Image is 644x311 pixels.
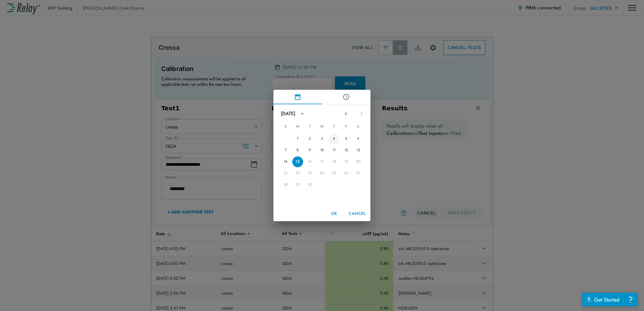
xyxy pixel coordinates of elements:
[317,121,327,133] span: Wednesday
[280,121,291,133] span: Sunday
[353,121,364,133] span: Saturday
[329,121,340,133] span: Thursday
[304,133,315,144] button: 2
[273,90,322,104] button: pick date
[317,145,327,156] button: 10
[341,133,352,144] button: 5
[322,90,371,104] button: pick time
[341,121,352,133] span: Friday
[329,145,340,156] button: 11
[353,133,364,144] button: 6
[317,133,327,144] button: 3
[341,109,351,119] button: Previous month
[281,110,295,117] div: [DATE]
[292,121,303,133] span: Monday
[280,145,291,156] button: 7
[329,133,340,144] button: 4
[304,145,315,156] button: 9
[280,156,291,167] button: 14
[292,145,303,156] button: 8
[353,145,364,156] button: 13
[346,208,368,219] button: Cancel
[292,133,303,144] button: 1
[292,156,303,167] button: 15
[297,109,307,119] button: calendar view is open, switch to year view
[341,145,352,156] button: 12
[324,208,344,219] button: OK
[304,121,315,133] span: Tuesday
[582,293,638,306] iframe: Resource center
